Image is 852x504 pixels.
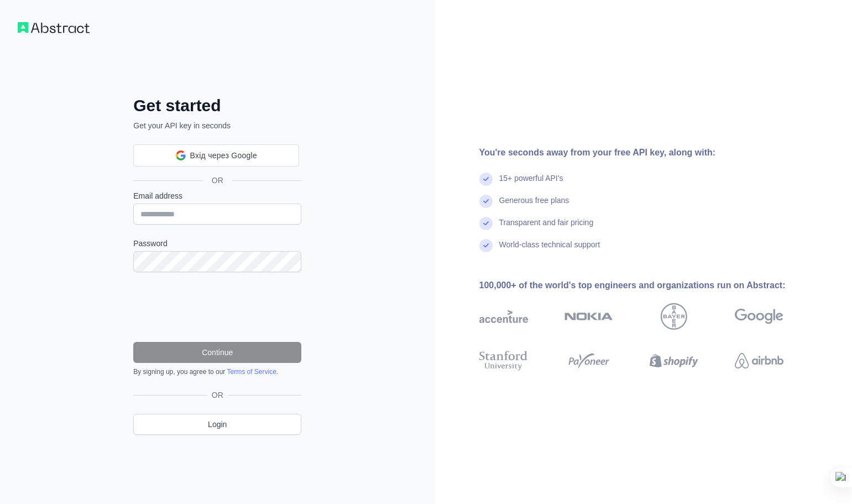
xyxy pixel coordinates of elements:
img: stanford university [479,349,528,373]
img: google [735,303,783,330]
div: You're seconds away from your free API key, along with: [479,146,819,159]
div: By signing up, you agree to our . [133,367,301,376]
img: nokia [564,303,613,330]
img: check mark [479,239,493,252]
img: bayer [661,303,687,330]
button: Continue [133,342,301,363]
label: Password [133,238,301,249]
div: 15+ powerful API's [499,173,563,195]
p: Get your API key in seconds [133,120,301,131]
iframe: reCAPTCHA [133,285,301,329]
div: World-class technical support [499,239,600,261]
img: airbnb [735,349,783,373]
img: Workflow [18,22,90,33]
label: Email address [133,190,301,201]
div: Transparent and fair pricing [499,217,594,239]
div: Generous free plans [499,195,569,217]
span: OR [203,175,232,186]
a: Terms of Service [227,368,276,376]
div: 100,000+ of the world's top engineers and organizations run on Abstract: [479,279,819,292]
img: shopify [650,349,698,373]
img: check mark [479,173,493,186]
img: payoneer [564,349,613,373]
div: Вхід через Google [133,144,299,167]
img: check mark [479,195,493,208]
span: Вхід через Google [190,150,257,162]
img: check mark [479,217,493,230]
img: accenture [479,303,528,330]
h2: Get started [133,96,301,116]
span: OR [207,389,228,401]
a: Login [133,414,301,435]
